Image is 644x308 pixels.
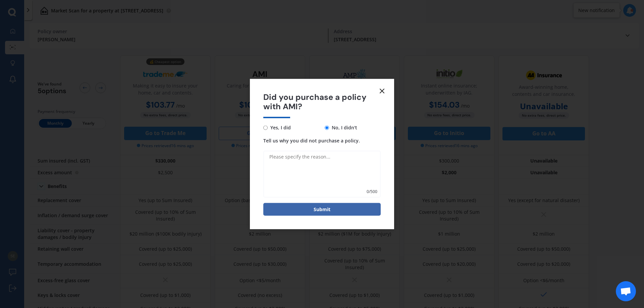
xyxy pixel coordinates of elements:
[329,124,357,132] span: No, I didn't
[263,137,360,144] span: Tell us why you did not purchase a policy.
[325,125,329,130] input: No, I didn't
[268,124,291,132] span: Yes, I did
[616,281,636,301] div: Open chat
[263,125,268,130] input: Yes, I did
[263,92,381,112] span: Did you purchase a policy with AMI?
[263,203,381,216] button: Submit
[367,188,377,195] span: 0 / 500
